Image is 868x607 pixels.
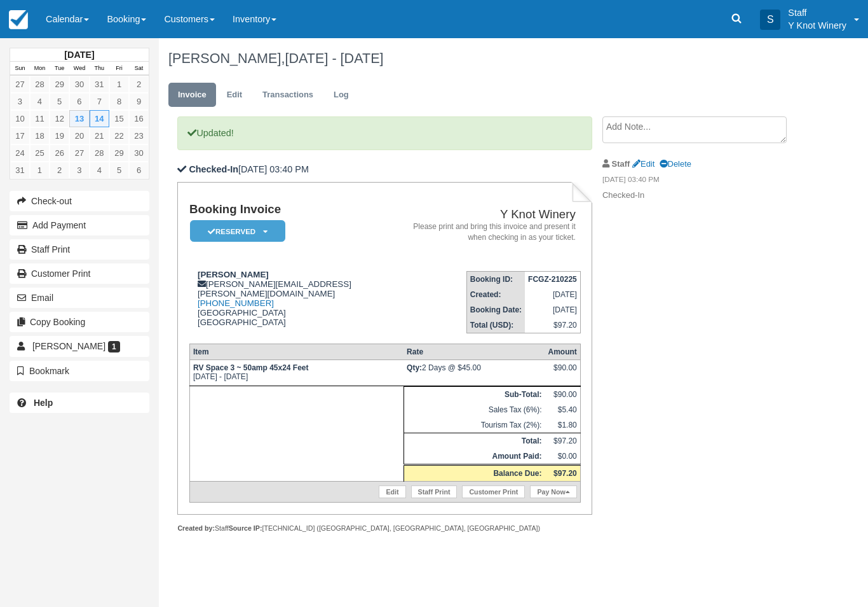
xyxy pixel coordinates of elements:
a: 18 [30,127,50,144]
a: 4 [30,93,50,110]
a: 29 [109,144,129,162]
a: 30 [69,76,89,93]
a: 6 [69,93,89,110]
button: Add Payment [10,215,149,235]
a: Customer Print [462,485,525,498]
td: 2 Days @ $45.00 [403,360,545,386]
div: [PERSON_NAME][EMAIL_ADDRESS][PERSON_NAME][DOMAIN_NAME] [GEOGRAPHIC_DATA] [GEOGRAPHIC_DATA] [189,270,391,327]
a: 5 [109,162,129,179]
th: Fri [109,62,129,76]
a: 21 [90,127,109,144]
td: $90.00 [545,387,580,403]
a: Edit [217,83,252,108]
td: Tourism Tax (2%): [403,417,545,433]
a: 7 [90,93,109,110]
h1: Booking Invoice [189,203,391,216]
a: Delete [660,159,691,169]
th: Balance Due: [403,465,545,482]
p: Staff [788,6,846,19]
a: 27 [69,144,89,162]
a: 28 [90,144,109,162]
a: Edit [379,485,405,498]
th: Total: [403,433,545,449]
img: checkfront-main-nav-mini-logo.png [9,10,28,29]
a: [PERSON_NAME] 1 [10,336,149,356]
th: Created: [466,287,525,302]
button: Check-out [10,191,149,211]
strong: Staff [612,159,630,169]
th: Amount Paid: [403,449,545,465]
a: 30 [129,144,149,162]
a: 5 [50,93,69,110]
span: 1 [108,341,120,352]
th: Booking Date: [466,302,525,317]
button: Email [10,288,149,308]
a: 6 [129,162,149,179]
th: Mon [30,62,50,76]
em: Reserved [190,220,285,242]
button: Copy Booking [10,312,149,332]
th: Wed [69,62,89,76]
a: Log [324,83,358,108]
a: 24 [10,144,30,162]
td: $97.20 [525,317,580,333]
th: Amount [545,344,580,360]
a: 25 [30,144,50,162]
td: [DATE] - [DATE] [189,360,403,386]
a: 22 [109,127,129,144]
a: Reserved [189,220,281,243]
td: $97.20 [545,433,580,449]
p: [DATE] 03:40 PM [177,163,592,176]
strong: Qty [407,363,422,372]
h2: Y Knot Winery [397,208,575,221]
td: $1.80 [545,417,580,433]
a: 3 [69,162,89,179]
a: [PHONE_NUMBER] [198,298,274,308]
th: Rate [403,344,545,360]
a: 31 [90,76,109,93]
a: 26 [50,144,69,162]
b: Checked-In [189,164,238,174]
a: 9 [129,93,149,110]
td: $5.40 [545,402,580,417]
td: [DATE] [525,302,580,317]
p: Checked-In [602,190,801,202]
td: Sales Tax (6%): [403,402,545,417]
a: 1 [109,76,129,93]
a: 11 [30,110,50,127]
div: $90.00 [548,363,576,382]
a: Staff Print [411,485,458,498]
th: Tue [50,62,69,76]
a: 13 [69,110,89,127]
a: 10 [10,110,30,127]
strong: [DATE] [64,50,94,60]
a: 17 [10,127,30,144]
strong: [PERSON_NAME] [198,270,269,279]
a: 16 [129,110,149,127]
a: 2 [50,162,69,179]
a: Pay Now [530,485,576,498]
button: Bookmark [10,361,149,381]
span: [DATE] - [DATE] [285,50,383,66]
a: 4 [90,162,109,179]
a: Transactions [253,83,323,108]
a: Customer Print [10,263,149,284]
a: 28 [30,76,50,93]
span: [PERSON_NAME] [32,341,105,351]
a: 14 [90,110,109,127]
th: Sun [10,62,30,76]
a: Invoice [168,83,216,108]
th: Item [189,344,403,360]
th: Thu [90,62,109,76]
a: 20 [69,127,89,144]
td: $0.00 [545,449,580,465]
a: Help [10,393,149,413]
a: 15 [109,110,129,127]
a: 8 [109,93,129,110]
a: 2 [129,76,149,93]
a: 12 [50,110,69,127]
div: S [760,10,780,30]
a: 1 [30,162,50,179]
td: [DATE] [525,287,580,302]
a: Edit [632,159,654,169]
